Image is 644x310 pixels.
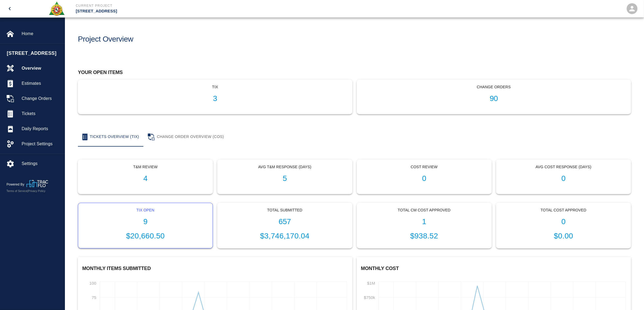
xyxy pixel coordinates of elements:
[22,141,60,147] span: Project Settings
[82,230,208,242] p: $20,660.50
[82,266,348,272] h2: Monthly Items Submitted
[501,164,626,170] p: Avg Cost Response (Days)
[92,295,96,300] tspan: 75
[82,84,348,90] p: tix
[76,3,351,8] p: Current Project
[90,281,96,285] tspan: 100
[361,230,487,242] p: $938.52
[361,207,487,213] p: Total CM Cost Approved
[6,190,27,193] a: Terms of Service
[22,95,60,102] span: Change Orders
[3,2,16,15] button: open drawer
[617,284,644,310] iframe: Chat Widget
[222,207,348,213] p: Total Submitted
[76,8,351,14] p: [STREET_ADDRESS]
[78,70,631,76] h2: Your open items
[28,190,45,193] a: Privacy Policy
[22,160,60,167] span: Settings
[82,164,208,170] p: T&M Review
[6,182,27,187] p: Powered By
[361,94,627,103] h1: 90
[222,217,348,226] h1: 657
[501,174,626,183] h1: 0
[501,230,626,242] p: $0.00
[22,110,60,117] span: Tickets
[82,207,208,213] p: Tix Open
[361,84,627,90] p: Change Orders
[361,217,487,226] h1: 1
[22,126,60,132] span: Daily Reports
[222,174,348,183] h1: 5
[501,217,626,226] h1: 0
[82,217,208,226] h1: 9
[361,266,627,272] h2: Monthly Cost
[27,190,28,193] span: |
[143,127,228,147] button: Change Order Overview (COS)
[361,174,487,183] h1: 0
[82,174,208,183] h1: 4
[7,50,62,57] span: [STREET_ADDRESS]
[78,127,143,147] button: Tickets Overview (TIX)
[367,281,375,285] tspan: $1M
[361,164,487,170] p: Cost Review
[82,94,348,103] h1: 3
[364,295,375,300] tspan: $750k
[48,1,65,16] img: Roger & Sons Concrete
[222,164,348,170] p: Avg T&M Response (Days)
[222,230,348,242] p: $3,746,170.04
[27,180,48,187] img: TracFlo
[78,35,133,44] h1: Project Overview
[22,80,60,87] span: Estimates
[501,207,626,213] p: Total Cost Approved
[22,31,60,37] span: Home
[22,65,60,72] span: Overview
